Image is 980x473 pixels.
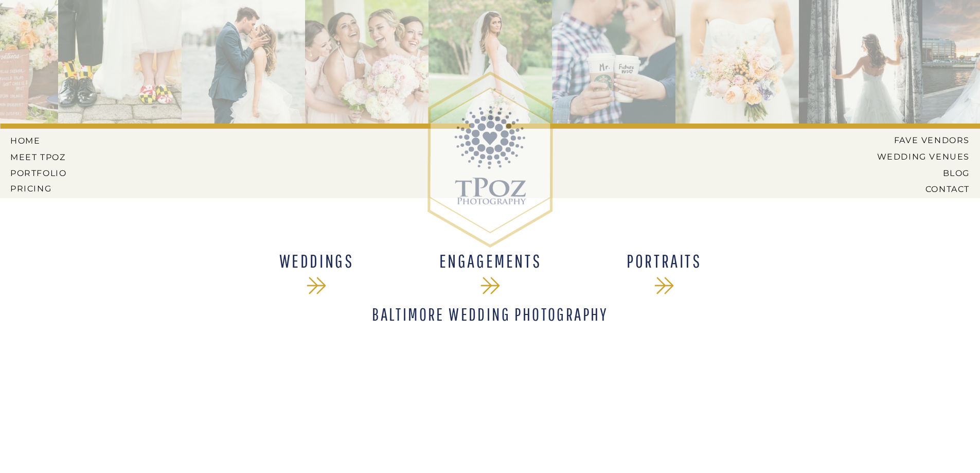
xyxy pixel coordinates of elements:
a: Fave Vendors [885,135,970,145]
a: MEET tPoz [10,152,66,162]
a: CONTACT [889,184,970,194]
a: ENGAGEMENTS [423,252,558,271]
h1: Baltimore Wedding Photography [264,306,717,332]
a: WEDDINGS [250,252,384,271]
a: Pricing [10,184,69,193]
a: BLOG [869,168,970,178]
a: Portraits [597,252,732,271]
a: HOME [10,136,57,145]
a: PORTFOLIO [10,168,69,178]
a: Wedding Venues [861,152,970,161]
